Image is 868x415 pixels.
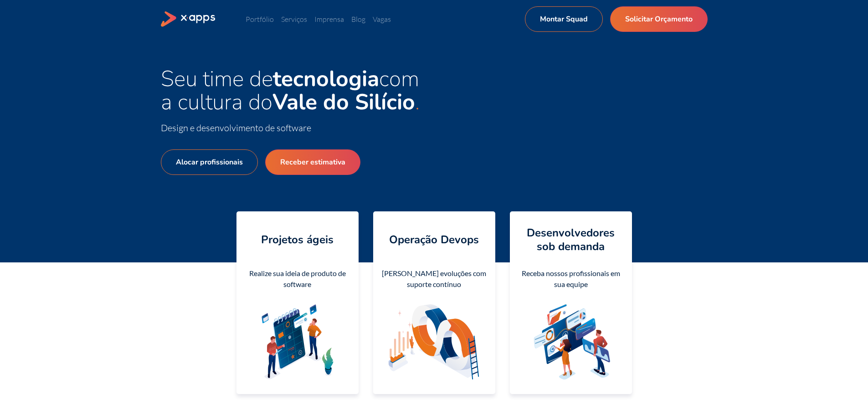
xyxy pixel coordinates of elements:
div: Realize sua ideia de produto de software [244,268,351,290]
strong: Vale do Silício [272,87,415,117]
h4: Projetos ágeis [261,233,334,246]
a: Vagas [373,15,391,24]
strong: tecnologia [273,64,379,94]
a: Receber estimativa [265,149,360,175]
h4: Desenvolvedores sob demanda [517,226,625,253]
span: Design e desenvolvimento de software [161,122,311,133]
a: Solicitar Orçamento [610,6,708,32]
a: Imprensa [314,15,344,24]
div: [PERSON_NAME] evoluções com suporte contínuo [380,268,488,290]
span: Seu time de com a cultura do [161,64,419,117]
a: Blog [351,15,365,24]
h4: Operação Devops [389,233,479,246]
a: Alocar profissionais [161,149,258,175]
a: Montar Squad [525,6,603,32]
a: Portfólio [246,15,274,24]
a: Serviços [281,15,307,24]
div: Receba nossos profissionais em sua equipe [517,268,625,290]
